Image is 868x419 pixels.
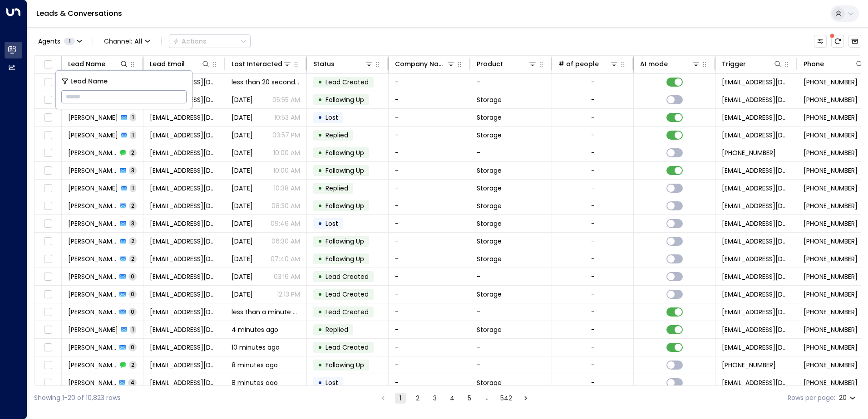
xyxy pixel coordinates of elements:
[377,392,532,404] nav: pagination navigation
[558,58,619,69] div: # of people
[470,268,552,285] td: -
[274,272,300,281] p: 03:16 AM
[804,113,858,122] span: +447000000000
[232,201,253,210] span: Jul 28, 2025
[389,197,470,214] td: -
[232,131,253,140] span: Aug 09, 2025
[804,361,858,370] span: +447730612576
[68,184,118,193] span: Bob Binlid
[150,361,218,370] span: jai_paul@outlook.com
[804,95,858,104] span: +447000000000
[477,58,537,69] div: Product
[389,303,470,321] td: -
[389,73,470,91] td: -
[804,290,858,299] span: +447000000000
[722,131,790,140] span: leads@space-station.co.uk
[325,307,369,317] span: Lead Created
[68,343,117,352] span: Patricia Ryan
[591,272,595,281] div: -
[389,109,470,126] td: -
[36,8,122,19] a: Leads & Conversations
[68,290,117,299] span: Bob Binlid
[722,378,790,387] span: leads@space-station.co.uk
[804,219,858,228] span: +447000000000
[68,148,117,157] span: Bob Binlid
[150,290,218,299] span: bobbybinlid@gmail.com
[42,94,54,106] span: Toggle select row
[788,393,835,403] label: Rows per page:
[128,273,137,280] span: 0
[318,322,322,337] div: •
[325,166,364,175] span: Following Up
[272,95,300,104] p: 05:55 AM
[42,200,54,212] span: Toggle select row
[325,237,364,246] span: Following Up
[232,272,253,281] span: Jul 15, 2025
[150,325,218,334] span: skyeryan88@gmail.com
[68,237,117,246] span: Bob Binlid
[42,271,54,283] span: Toggle select row
[477,184,502,193] span: Storage
[150,166,218,175] span: bobbybinlid@gmail.com
[232,325,278,334] span: 4 minutes ago
[150,343,218,352] span: skyeryan88@gmail.com
[232,237,253,246] span: Jul 18, 2025
[389,356,470,374] td: -
[804,272,858,281] span: +447000000000
[470,339,552,356] td: -
[591,201,595,210] div: -
[232,378,278,387] span: 8 minutes ago
[591,219,595,228] div: -
[722,166,790,175] span: leads@space-station.co.uk
[389,127,470,144] td: -
[722,307,790,317] span: leads@space-station.co.uk
[150,113,218,122] span: bobbybinlid@gmail.com
[68,113,118,122] span: Bob Binlid
[232,58,282,69] div: Last Interacted
[232,95,253,104] span: Sep 02, 2025
[395,393,406,404] button: page 1
[68,325,118,334] span: Patricia Ryan
[232,361,278,370] span: 8 minutes ago
[325,219,338,228] span: Lost
[68,166,117,175] span: Bob Binlid
[804,148,858,157] span: +447000000000
[130,326,136,333] span: 1
[395,58,446,69] div: Company Name
[591,95,595,104] div: -
[232,254,253,263] span: Jul 16, 2025
[412,393,423,404] button: Go to page 2
[318,198,322,214] div: •
[640,58,668,69] div: AI mode
[313,58,374,69] div: Status
[42,307,54,318] span: Toggle select row
[325,78,369,87] span: Lead Created
[481,393,492,404] div: …
[129,237,137,245] span: 2
[722,58,746,69] div: Trigger
[389,180,470,197] td: -
[325,184,348,193] span: Replied
[591,113,595,122] div: -
[129,361,137,369] span: 2
[150,148,218,157] span: bobbybinlid@gmail.com
[232,184,253,193] span: Aug 02, 2025
[232,343,280,352] span: 10 minutes ago
[42,59,54,70] span: Toggle select all
[389,144,470,161] td: -
[389,233,470,250] td: -
[128,343,137,351] span: 0
[498,393,514,404] button: Go to page 542
[150,272,218,281] span: bobbybinlid@gmail.com
[591,361,595,370] div: -
[325,343,369,352] span: Lead Created
[130,131,136,139] span: 1
[232,78,300,87] span: less than 20 seconds ago
[42,183,54,194] span: Toggle select row
[325,361,364,370] span: Following Up
[804,166,858,175] span: +447000000000
[325,113,338,122] span: Lost
[318,145,322,161] div: •
[477,254,502,263] span: Storage
[477,58,503,69] div: Product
